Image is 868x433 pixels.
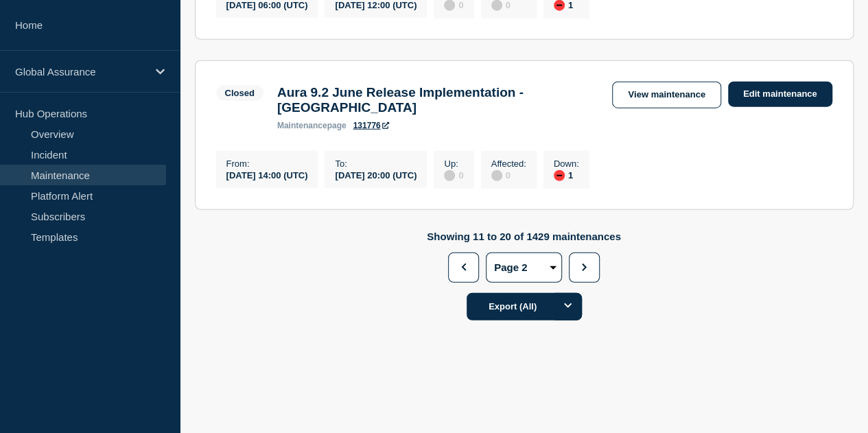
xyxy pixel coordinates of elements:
[554,293,582,320] button: Options
[491,170,502,181] div: disabled
[612,82,720,108] a: View maintenance
[467,293,582,320] button: Export (All)
[554,170,565,181] div: down
[335,169,417,180] div: [DATE] 20:00 (UTC)
[277,85,599,115] h3: Aura 9.2 June Release Implementation - [GEOGRAPHIC_DATA]
[554,169,579,181] div: 1
[427,231,621,242] p: Showing 11 to 20 of 1429 maintenances
[554,159,579,169] p: Down :
[226,169,308,180] div: [DATE] 14:00 (UTC)
[444,159,463,169] p: Up :
[335,159,417,169] p: To :
[491,159,526,169] p: Affected :
[15,66,147,78] p: Global Assurance
[444,170,455,181] div: disabled
[444,169,463,181] div: 0
[225,88,255,98] div: Closed
[277,121,347,130] p: page
[728,82,832,107] a: Edit maintenance
[491,169,526,181] div: 0
[226,159,308,169] p: From :
[353,121,389,130] a: 131776
[277,121,327,130] span: maintenance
